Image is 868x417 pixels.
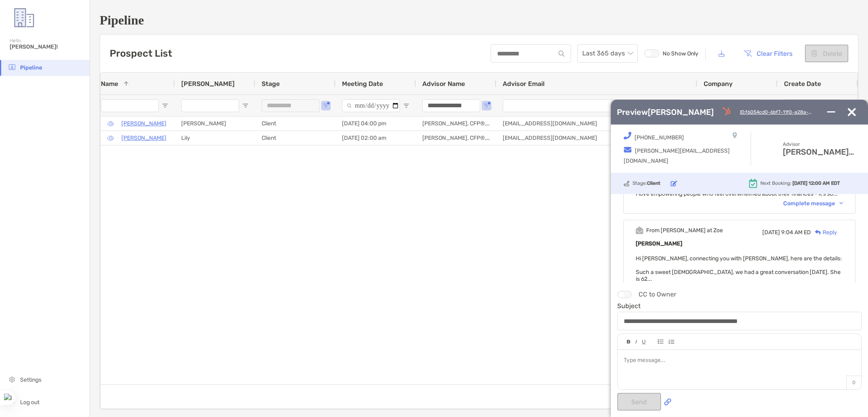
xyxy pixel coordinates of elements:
[101,99,159,112] input: Name Filter Input
[503,80,545,88] span: Advisor Email
[737,45,798,62] button: Clear Filters
[162,102,168,109] button: Open Filter Menu
[20,64,42,71] span: Pipeline
[839,202,843,204] img: Chevron icon
[7,374,17,384] img: settings icon
[483,102,490,109] button: Open Filter Menu
[784,80,821,88] span: Create Date
[760,178,840,188] p: Next Booking:
[342,80,383,88] span: Meeting Date
[644,49,699,57] label: No Show Only
[783,141,855,147] small: Advisor
[848,108,856,116] img: Close preview window
[582,45,633,62] span: Last 365 days
[20,399,39,406] span: Log out
[624,147,632,153] img: Icon. Email
[784,99,842,112] input: Create Date Filter Input
[617,107,714,117] h4: Preview [PERSON_NAME]
[636,227,643,234] img: Event icon
[416,117,496,131] div: [PERSON_NAME], CFP®, CDFA®
[624,146,740,166] p: [PERSON_NAME][EMAIL_ADDRESS][DOMAIN_NAME]
[181,99,239,112] input: Booker Filter Input
[781,229,811,236] span: 9:04 AM ED
[647,180,660,186] b: Client
[242,102,249,109] button: Open Filter Menu
[723,107,731,117] a: Go to Hubspot Deal
[255,117,336,131] div: Client
[635,340,637,344] img: Editor control icon
[496,117,697,131] div: [EMAIL_ADDRESS][DOMAIN_NAME]
[175,131,255,145] div: Lily
[121,119,166,129] a: [PERSON_NAME]
[416,131,496,145] div: [PERSON_NAME], CFP®, CDFA®
[633,178,660,188] p: Stage:
[175,117,255,131] div: [PERSON_NAME]
[827,111,835,113] img: Minimize / Maximize preview window
[639,289,676,299] p: CC to Owner
[664,399,671,405] img: Icon. Upload file
[7,62,17,72] img: pipeline icon
[704,80,733,88] span: Company
[815,230,821,235] img: Reply icon
[422,99,480,112] input: Advisor Name Filter Input
[723,107,731,115] img: Hubspot Icon
[792,180,840,186] b: [DATE] 12:00 AM EDT
[101,80,118,88] span: Name
[704,99,762,112] input: Company Filter Input
[811,228,837,237] div: Reply
[646,227,723,234] div: From [PERSON_NAME] at Zoe
[121,133,166,143] a: [PERSON_NAME]
[749,179,757,188] img: Icon. Next meeting date
[624,132,631,139] img: Icon. Phone
[559,51,565,57] img: input icon
[636,240,682,247] b: [PERSON_NAME]
[181,80,235,88] span: [PERSON_NAME]
[262,80,280,88] span: Stage
[783,141,855,157] h3: [PERSON_NAME], CFP®
[496,131,697,145] div: [EMAIL_ADDRESS][DOMAIN_NAME]
[10,43,85,50] span: [PERSON_NAME]!
[627,340,631,344] img: Editor control icon
[624,132,684,143] p: [PHONE_NUMBER]
[403,102,409,109] button: Open Filter Menu
[668,339,674,344] img: Editor control icon
[336,117,416,131] div: [DATE] 04:00 pm
[642,340,646,344] img: Editor control icon
[110,48,172,59] h3: Prospect List
[671,180,677,186] img: button icon
[624,180,629,186] img: Icon. Stage
[323,102,329,109] button: Open Filter Menu
[636,255,842,282] span: Hi [PERSON_NAME], connecting you with [PERSON_NAME], here are the details: Such a sweet [DEMOGRAP...
[422,80,465,88] span: Advisor Name
[255,131,336,145] div: Client
[617,303,641,309] label: Subject
[20,376,41,383] span: Settings
[733,132,737,139] img: Icon. Location
[846,376,861,389] p: 0
[100,13,858,28] h1: Pipeline
[658,339,663,344] img: Editor control icon
[10,3,39,32] img: Zoe Logo
[762,229,780,236] span: [DATE]
[783,200,843,207] div: Complete message
[336,131,416,145] div: [DATE] 02:00 am
[342,99,400,112] input: Meeting Date Filter Input
[503,99,681,112] input: Advisor Email Filter Input
[740,109,812,115] a: ID: f6054cd0-6bf7-11f0-a28a-154a33527009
